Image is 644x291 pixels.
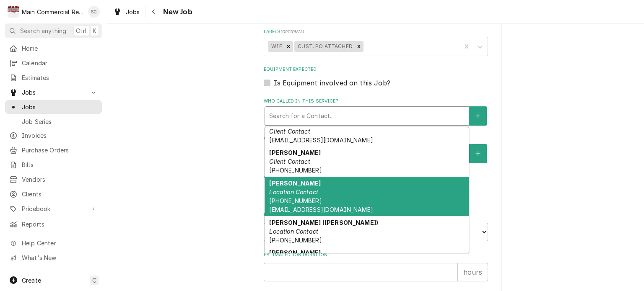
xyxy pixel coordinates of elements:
a: Jobs [5,100,102,114]
span: Reports [22,220,98,229]
div: CUST. PO ATTACHED [294,41,354,52]
button: Create New Contact [469,106,487,126]
em: Client Contact [269,128,310,135]
strong: [PERSON_NAME] [269,249,321,256]
button: Search anythingCtrlK [5,23,102,38]
span: Job Series [22,117,98,126]
label: Labels [264,28,488,35]
a: Home [5,41,102,55]
svg: Create New Contact [475,113,480,119]
div: Attachments [264,173,488,201]
div: Main Commercial Refrigeration Service [22,8,83,16]
div: Main Commercial Refrigeration Service's Avatar [8,6,19,18]
span: [PHONE_NUMBER] [EMAIL_ADDRESS][DOMAIN_NAME] [269,197,373,213]
strong: [PERSON_NAME] [269,180,321,187]
svg: Create New Contact [475,151,480,157]
div: Sharon Campbell's Avatar [88,6,100,18]
span: Jobs [22,88,85,97]
span: Search anything [20,26,66,35]
em: Client Contact [269,158,310,165]
span: Purchase Orders [22,146,98,155]
a: Reports [5,217,102,231]
span: [PHONE_NUMBER] [269,237,322,244]
a: Vendors [5,173,102,186]
div: M [8,6,19,18]
span: Create [22,277,41,284]
span: Estimates [22,73,98,82]
label: Estimated Arrival Time [264,211,488,218]
div: Estimated Job Duration [264,252,488,281]
a: Bills [5,158,102,172]
span: K [93,26,96,35]
label: Estimated Job Duration [264,252,488,258]
span: Ctrl [76,26,87,35]
label: Equipment Expected [264,66,488,73]
a: Calendar [5,56,102,70]
a: Purchase Orders [5,143,102,157]
strong: [PERSON_NAME] [269,149,321,156]
span: [EMAIL_ADDRESS][DOMAIN_NAME] [269,136,373,144]
input: Date [264,223,373,241]
a: Invoices [5,129,102,142]
span: C [92,276,96,285]
strong: [PERSON_NAME] ([PERSON_NAME]) [269,219,378,226]
span: What's New [22,253,97,262]
span: Pricebook [22,204,85,213]
span: Calendar [22,59,98,67]
button: Create New Contact [469,144,487,163]
span: Bills [22,160,98,169]
span: [PHONE_NUMBER] [269,167,322,174]
button: Navigate back [147,5,161,18]
div: hours [458,263,488,281]
span: New Job [161,6,192,18]
label: Who should the tech(s) ask for? [264,136,488,142]
label: Is Equipment involved on this Job? [274,78,390,88]
div: WIF [268,41,283,52]
span: Home [22,44,98,53]
div: SC [88,6,100,18]
a: Go to Help Center [5,236,102,250]
em: Location Contact [269,188,318,196]
div: Remove WIF [284,41,293,52]
span: ( optional ) [280,29,304,34]
a: Job Series [5,115,102,129]
label: Attachments [264,173,488,180]
a: Jobs [110,5,143,19]
span: Clients [22,190,98,198]
div: Who called in this service? [264,98,488,125]
span: Jobs [22,103,98,111]
a: Clients [5,187,102,201]
div: Labels [264,28,488,56]
a: Go to Jobs [5,85,102,99]
em: Location Contact [269,228,318,235]
div: Who should the tech(s) ask for? [264,136,488,163]
span: Invoices [22,131,98,140]
div: Remove CUST. PO ATTACHED [354,41,364,52]
label: Who called in this service? [264,98,488,105]
span: Jobs [126,8,140,16]
span: Vendors [22,175,98,184]
div: Equipment Expected [264,66,488,88]
a: Go to What's New [5,251,102,265]
a: Estimates [5,71,102,85]
div: Estimated Arrival Time [264,211,488,241]
span: Help Center [22,239,97,247]
a: Go to Pricebook [5,202,102,216]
